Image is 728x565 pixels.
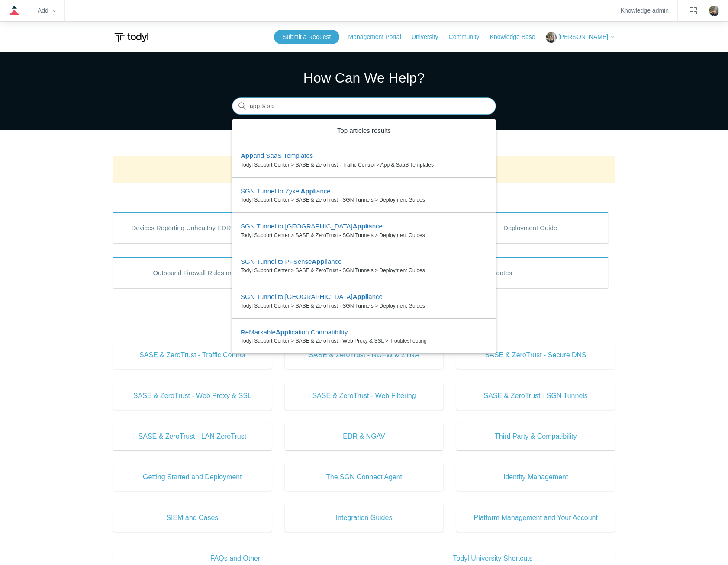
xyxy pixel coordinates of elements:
em: Appl [300,187,315,195]
a: Devices Reporting Unhealthy EDR States [113,212,270,243]
a: Knowledge admin [621,8,669,13]
h2: Popular Articles [113,190,615,204]
em: Appl [276,328,290,336]
a: Knowledge Base [490,32,544,42]
span: SASE & ZeroTrust - Traffic Control [126,350,259,360]
a: EDR & NGAV [285,423,444,450]
span: FAQs and Other [126,553,345,564]
h1: How Can We Help? [232,67,496,88]
span: Third Party & Compatibility [469,431,602,442]
span: SASE & ZeroTrust - SGN Tunnels [469,391,602,401]
span: [PERSON_NAME] [558,33,608,40]
em: Appl [312,258,326,265]
zd-autocomplete-title-multibrand: Suggested result 6 ReMarkable <em>Appl</em>ication Compatibility [241,328,348,337]
span: SASE & ZeroTrust - Secure DNS [469,350,602,360]
zd-autocomplete-title-multibrand: Suggested result 3 SGN Tunnel to Meraki <em>Appl</em>iance [241,222,383,231]
img: Todyl Support Center Help Center home page [113,29,150,45]
zd-autocomplete-title-multibrand: Suggested result 1 <em>App</em> and SaaS Templates [241,152,313,161]
span: SASE & ZeroTrust - LAN ZeroTrust [126,431,259,442]
zd-autocomplete-breadcrumbs-multibrand: Todyl Support Center > SASE & ZeroTrust - SGN Tunnels > Deployment Guides [241,196,487,204]
zd-hc-trigger: Add [38,8,56,13]
a: SASE & ZeroTrust - Traffic Control [113,341,272,369]
h2: Knowledge Base [113,323,615,337]
span: SASE & ZeroTrust - Web Proxy & SSL [126,391,259,401]
span: Identity Management [469,472,602,482]
em: Appl [353,222,367,230]
span: Todyl University Shortcuts [383,553,602,564]
a: Community [449,32,488,42]
a: Integration Guides [285,504,444,532]
zd-autocomplete-title-multibrand: Suggested result 2 SGN Tunnel to Zyxel <em>Appl</em>iance [241,187,331,196]
a: SASE & ZeroTrust - Web Proxy & SSL [113,382,272,410]
zd-autocomplete-breadcrumbs-multibrand: Todyl Support Center > SASE & ZeroTrust - Web Proxy & SSL > Troubleshooting [241,337,487,345]
zd-autocomplete-breadcrumbs-multibrand: Todyl Support Center > SASE & ZeroTrust - SGN Tunnels > Deployment Guides [241,266,487,274]
zd-autocomplete-breadcrumbs-multibrand: Todyl Support Center > SASE & ZeroTrust - SGN Tunnels > Deployment Guides [241,231,487,239]
zd-autocomplete-header: Top articles results [232,119,496,143]
a: SASE & ZeroTrust - NGFW & ZTNA [285,341,444,369]
a: Identity Management [456,463,615,491]
a: Submit a Request [274,30,339,44]
zd-autocomplete-title-multibrand: Suggested result 4 SGN Tunnel to PFSense <em>Appl</em>iance [241,258,341,267]
a: University [412,32,447,42]
em: App [241,152,253,159]
a: Third Party & Compatibility [456,423,615,450]
a: Management Portal [348,32,410,42]
a: Getting Started and Deployment [113,463,272,491]
span: SIEM and Cases [126,513,259,523]
a: Deployment Guide [452,212,609,243]
input: Search [232,98,496,115]
zd-hc-trigger: Click your profile icon to open the profile menu [709,6,719,16]
a: SASE & ZeroTrust - Secure DNS [456,341,615,369]
a: Platform Management and Your Account [456,504,615,532]
a: SASE & ZeroTrust - Web Filtering [285,382,444,410]
button: [PERSON_NAME] [546,32,615,43]
zd-autocomplete-breadcrumbs-multibrand: Todyl Support Center > SASE & ZeroTrust - SGN Tunnels > Deployment Guides [241,302,487,310]
a: SASE & ZeroTrust - SGN Tunnels [456,382,615,410]
img: user avatar [709,6,719,16]
em: Appl [353,293,367,300]
span: The SGN Connect Agent [298,472,431,482]
span: SASE & ZeroTrust - Web Filtering [298,391,431,401]
span: EDR & NGAV [298,431,431,442]
span: Platform Management and Your Account [469,513,602,523]
span: SASE & ZeroTrust - NGFW & ZTNA [298,350,431,360]
span: Getting Started and Deployment [126,472,259,482]
a: SASE & ZeroTrust - LAN ZeroTrust [113,423,272,450]
span: Integration Guides [298,513,431,523]
a: The SGN Connect Agent [285,463,444,491]
a: Outbound Firewall Rules and IPs used by SGN Connect [113,257,354,288]
zd-autocomplete-title-multibrand: Suggested result 5 SGN Tunnel to Fortigate <em>Appl</em>iance [241,293,383,302]
zd-autocomplete-breadcrumbs-multibrand: Todyl Support Center > SASE & ZeroTrust - Traffic Control > App & SaaS Templates [241,161,487,169]
a: SIEM and Cases [113,504,272,532]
